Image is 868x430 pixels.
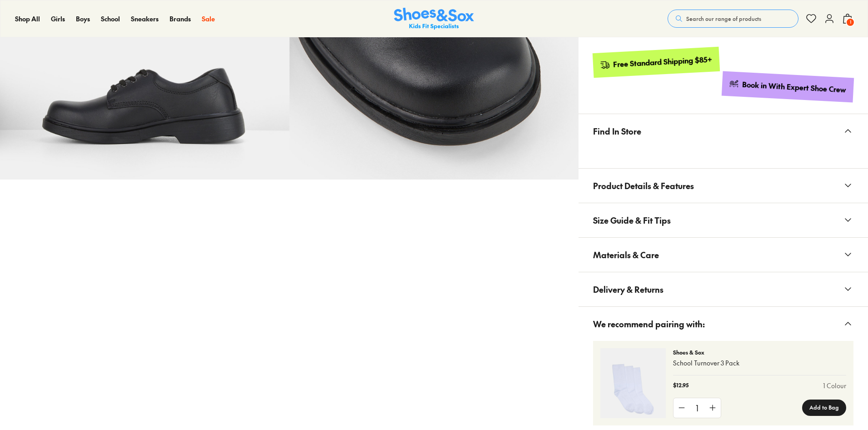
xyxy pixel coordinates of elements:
[846,18,855,27] span: 1
[673,358,846,368] p: School Turnover 3 Pack
[593,172,694,199] span: Product Details & Features
[101,14,120,24] a: School
[722,71,854,102] a: Book in With Expert Shoe Crew
[593,47,720,78] a: Free Standard Shipping $85+
[579,307,868,341] button: We recommend pairing with:
[593,310,705,337] span: We recommend pairing with:
[593,118,641,145] span: Find In Store
[690,398,704,418] div: 1
[593,241,659,268] span: Materials & Care
[131,14,159,24] a: Sneakers
[579,272,868,306] button: Delivery & Returns
[668,10,798,28] button: Search our range of products
[394,8,474,30] img: SNS_Logo_Responsive.svg
[394,8,474,30] a: Shoes & Sox
[686,15,761,23] span: Search our range of products
[673,381,688,390] p: $12.95
[842,9,853,29] button: 1
[579,114,868,148] button: Find In Store
[742,80,847,95] div: Book in With Expert Shoe Crew
[579,203,868,237] button: Size Guide & Fit Tips
[600,348,666,418] img: 4-356395_1
[170,14,191,24] a: Brands
[579,169,868,203] button: Product Details & Features
[593,148,853,157] iframe: Find in Store
[579,238,868,272] button: Materials & Care
[202,14,215,24] a: Sale
[593,276,663,303] span: Delivery & Returns
[15,14,40,24] a: Shop All
[51,14,65,24] a: Girls
[76,14,90,24] a: Boys
[823,381,846,390] a: 1 Colour
[802,400,846,416] button: Add to Bag
[613,54,713,69] div: Free Standard Shipping $85+
[673,348,846,356] p: Shoes & Sox
[593,207,671,234] span: Size Guide & Fit Tips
